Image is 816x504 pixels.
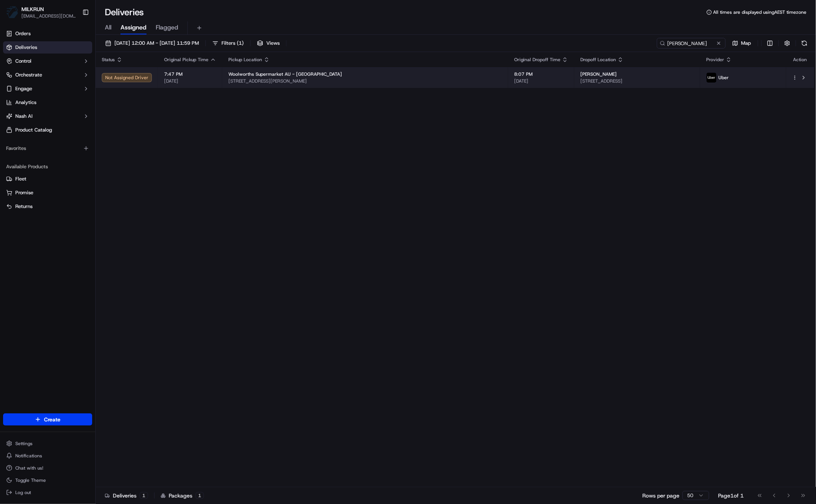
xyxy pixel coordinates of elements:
a: Orders [3,28,92,40]
input: Got a question? Start typing here... [20,49,138,57]
span: Pylon [76,130,93,135]
button: MILKRUN [21,5,44,13]
span: Map [741,40,751,47]
span: Flagged [156,23,178,32]
span: Promise [15,189,33,196]
button: Views [254,38,283,49]
div: Packages [161,492,204,499]
span: Original Pickup Time [164,57,208,63]
button: Engage [3,83,92,95]
span: 7:47 PM [164,71,216,77]
a: Analytics [3,96,92,109]
span: API Documentation [72,111,123,119]
span: Chat with us! [15,465,43,471]
div: 1 [195,492,204,499]
button: Log out [3,487,92,498]
span: ( 1 ) [237,40,244,47]
span: Woolworths Supermarket AU - [GEOGRAPHIC_DATA] [228,71,342,77]
button: Promise [3,187,92,199]
div: Available Products [3,161,92,173]
span: Control [15,58,31,65]
span: All [105,23,111,32]
span: Filters [222,40,244,47]
img: Nash [8,8,23,23]
span: [PERSON_NAME] [580,71,617,77]
button: Orchestrate [3,69,92,81]
span: Returns [15,203,33,210]
span: Orchestrate [15,72,42,78]
a: Promise [6,189,89,196]
span: Fleet [15,176,26,182]
a: 📗Knowledge Base [5,108,62,122]
span: Uber [718,75,729,81]
div: Deliveries [105,492,148,499]
span: Pickup Location [228,57,262,63]
div: Favorites [3,142,92,154]
span: Assigned [121,23,147,32]
span: [STREET_ADDRESS] [580,78,694,84]
input: Type to search [657,38,726,49]
button: Start new chat [130,75,139,85]
span: Log out [15,489,31,496]
span: Analytics [15,99,36,106]
span: Orders [15,30,31,37]
div: Action [792,57,808,63]
button: Control [3,55,92,67]
span: Notifications [15,453,42,459]
div: 📗 [8,112,14,118]
span: Status [102,57,115,63]
h1: Deliveries [105,6,144,18]
div: 1 [140,492,148,499]
span: Deliveries [15,44,37,51]
div: We're available if you need us! [26,81,97,87]
a: Deliveries [3,41,92,54]
span: Original Dropoff Time [514,57,560,63]
span: Product Catalog [15,127,52,133]
span: Engage [15,85,32,92]
span: 8:07 PM [514,71,568,77]
img: MILKRUN [6,6,18,18]
a: Fleet [6,176,89,182]
span: Views [266,40,280,47]
p: Rows per page [642,492,679,499]
button: Returns [3,200,92,213]
button: Filters(1) [209,38,247,49]
span: Knowledge Base [15,111,59,119]
span: Provider [706,57,724,63]
button: MILKRUNMILKRUN[EMAIL_ADDRESS][DOMAIN_NAME] [3,3,79,21]
div: Start new chat [26,73,125,81]
span: [DATE] [164,78,216,84]
button: Toggle Theme [3,475,92,486]
button: Chat with us! [3,463,92,473]
button: Notifications [3,450,92,461]
span: [DATE] [514,78,568,84]
span: Create [44,416,60,423]
span: Nash AI [15,113,33,120]
button: [DATE] 12:00 AM - [DATE] 11:59 PM [102,38,202,49]
img: uber-new-logo.jpeg [707,73,717,83]
button: Settings [3,438,92,449]
a: Product Catalog [3,124,92,136]
button: Create [3,413,92,426]
p: Welcome 👋 [8,31,139,43]
span: Settings [15,441,33,447]
span: [STREET_ADDRESS][PERSON_NAME] [228,78,502,84]
a: 💻API Documentation [62,108,126,122]
span: All times are displayed using AEST timezone [713,9,807,15]
img: 1736555255976-a54dd68f-1ca7-489b-9aae-adbdc363a1c4 [8,73,21,87]
button: Map [729,38,755,49]
button: Fleet [3,173,92,185]
span: Dropoff Location [580,57,616,63]
div: Page 1 of 1 [718,492,744,499]
div: 💻 [65,112,71,118]
a: Powered byPylon [54,129,93,135]
button: [EMAIL_ADDRESS][DOMAIN_NAME] [21,13,76,19]
button: Nash AI [3,110,92,122]
span: Toggle Theme [15,477,46,483]
span: [DATE] 12:00 AM - [DATE] 11:59 PM [114,40,199,47]
a: Returns [6,203,89,210]
button: Refresh [799,38,810,49]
